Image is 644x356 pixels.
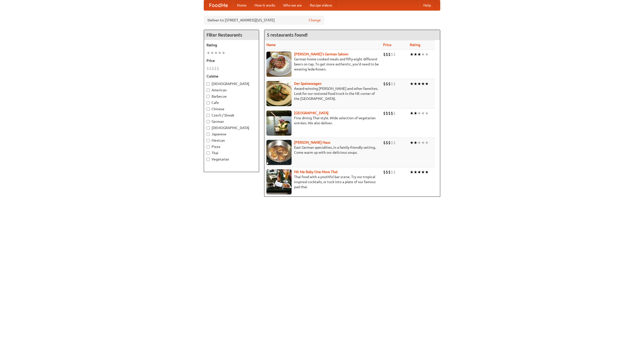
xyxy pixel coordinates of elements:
[388,110,391,116] li: $
[425,81,429,87] li: ★
[294,82,321,86] a: Der Speisewagen
[388,140,391,145] li: $
[294,140,330,144] a: [PERSON_NAME] Haus
[425,110,429,116] li: ★
[207,107,210,111] input: Chinese
[421,140,425,145] li: ★
[266,81,292,106] img: speisewagen.jpg
[210,50,214,56] li: ★
[421,81,425,87] li: ★
[207,151,210,155] input: Thai
[393,169,396,175] li: $
[207,95,210,98] input: Barbecue
[386,52,388,57] li: $
[266,169,292,194] img: babythai.jpg
[217,66,219,71] li: $
[266,110,292,136] img: satay.jpg
[207,125,256,130] label: [DEMOGRAPHIC_DATA]
[207,88,256,93] label: American
[209,66,212,71] li: $
[417,140,421,145] li: ★
[386,169,388,175] li: $
[207,158,210,161] input: Vegetarian
[391,52,393,57] li: $
[386,81,388,87] li: $
[391,169,393,175] li: $
[414,81,417,87] li: ★
[204,16,325,25] div: Deliver to: [STREET_ADDRESS][US_STATE]
[207,106,256,111] label: Chinese
[417,110,421,116] li: ★
[410,81,414,87] li: ★
[207,113,256,118] label: Czech / Slovak
[306,0,336,10] a: Recipe videos
[207,138,256,143] label: Mexican
[204,30,259,40] h4: Filter Restaurants
[207,100,256,105] label: Cafe
[410,43,420,47] a: Rating
[410,140,414,145] li: ★
[207,133,210,136] input: Japanese
[425,140,429,145] li: ★
[207,114,210,117] input: Czech / Slovak
[294,111,329,115] a: [GEOGRAPHIC_DATA]
[233,0,251,10] a: Home
[207,89,210,92] input: American
[266,52,292,77] img: esthers.jpg
[410,52,414,57] li: ★
[414,110,417,116] li: ★
[421,110,425,116] li: ★
[279,0,306,10] a: Who we are
[388,81,391,87] li: $
[393,81,396,87] li: $
[393,110,396,116] li: $
[266,115,379,126] p: Fine dining Thai-style. Wide selection of vegetarian entrées. We also deliver.
[383,110,386,116] li: $
[207,157,256,162] label: Vegetarian
[207,66,209,71] li: $
[425,169,429,175] li: ★
[393,52,396,57] li: $
[410,169,414,175] li: ★
[212,66,214,71] li: $
[425,52,429,57] li: ★
[417,52,421,57] li: ★
[207,144,256,149] label: Pizza
[266,140,292,165] img: kohlhaus.jpg
[414,169,417,175] li: ★
[417,169,421,175] li: ★
[207,120,210,123] input: German
[266,86,379,101] p: Award-winning [PERSON_NAME] and other favorites. Look for our restored food truck in the NE corne...
[266,57,379,72] p: German home-cooked meals and fifty-eight different beers on tap. To get more authentic, you'd nee...
[214,66,217,71] li: $
[222,50,225,56] li: ★
[383,81,386,87] li: $
[391,140,393,145] li: $
[410,110,414,116] li: ★
[207,139,210,142] input: Mexican
[218,50,222,56] li: ★
[383,140,386,145] li: $
[207,132,256,137] label: Japanese
[294,52,348,56] a: [PERSON_NAME]'s German Saloon
[414,140,417,145] li: ★
[383,169,386,175] li: $
[207,50,210,56] li: ★
[383,43,391,47] a: Price
[294,170,338,174] a: Hit Me Baby One More Thai
[204,0,233,10] a: FoodMe
[417,81,421,87] li: ★
[391,110,393,116] li: $
[421,169,425,175] li: ★
[214,50,218,56] li: ★
[207,43,256,48] h5: Rating
[207,101,210,104] input: Cafe
[388,169,391,175] li: $
[207,145,210,148] input: Pizza
[207,94,256,99] label: Barbecue
[207,82,210,86] input: [DEMOGRAPHIC_DATA]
